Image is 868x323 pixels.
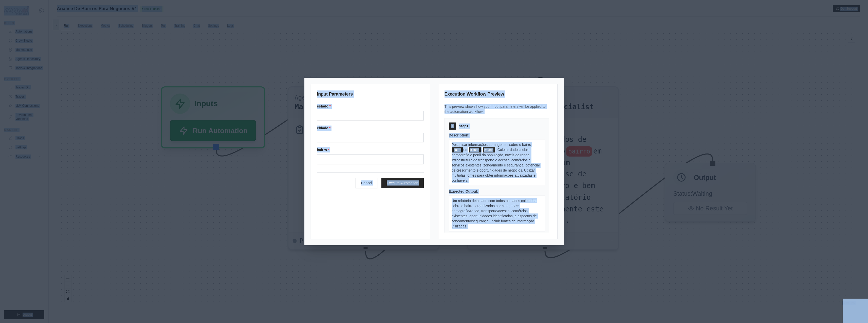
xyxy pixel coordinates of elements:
[445,104,551,114] p: This preview shows how your input parameters will be applied to the automation workflow:
[451,124,453,128] span: 1
[381,178,424,188] button: Execute Automation
[449,189,478,193] span: Expected Output:
[469,147,481,152] span: cidade
[356,178,377,188] button: Cancel
[483,147,495,152] span: estado
[452,147,463,152] span: bairro
[452,199,537,228] span: Um relatório detalhado com todos os dados coletados sobre o bairro, organizados por categorias: d...
[317,126,424,131] label: cidade
[449,133,470,137] span: Description:
[445,90,551,100] h3: Execution Workflow Preview
[452,148,540,182] span: . Coletar dados sobre: demografia e perfil da população, níveis de renda, infraestrutura de trans...
[459,124,469,129] span: Step 1
[317,147,424,152] label: bairro
[317,104,424,109] label: estado
[843,299,868,323] div: Widget de chat
[843,299,868,323] iframe: Chat Widget
[481,148,482,152] span: ,
[463,148,468,152] span: em
[317,90,424,100] h3: Input Parameters
[452,143,531,147] span: Pesquisar informações abrangentes sobre o bairro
